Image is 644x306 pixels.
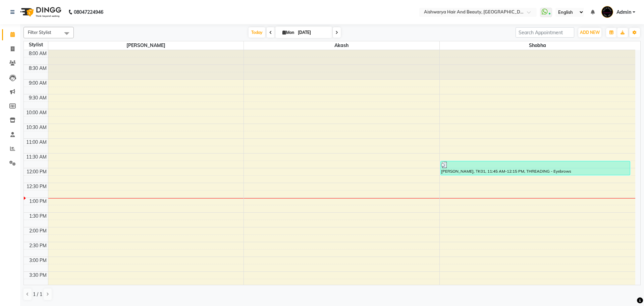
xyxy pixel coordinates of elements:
[249,27,265,38] span: Today
[440,41,635,50] span: Shobha
[17,3,63,21] img: logo
[74,3,103,21] b: 08047224946
[441,161,630,175] div: [PERSON_NAME], TK01, 11:45 AM-12:15 PM, THREADING - Eyebrows
[25,139,48,146] div: 11:00 AM
[28,213,48,220] div: 1:30 PM
[28,30,51,35] span: Filter Stylist
[24,41,48,48] div: Stylist
[28,65,48,72] div: 8:30 AM
[580,30,600,35] span: ADD NEW
[28,242,48,249] div: 2:30 PM
[28,227,48,234] div: 2:00 PM
[616,9,631,16] span: Admin
[33,291,42,298] span: 1 / 1
[25,109,48,116] div: 10:00 AM
[28,198,48,205] div: 1:00 PM
[25,183,48,190] div: 12:30 PM
[601,6,613,18] img: Admin
[25,154,48,161] div: 11:30 AM
[281,30,296,35] span: Mon
[28,50,48,57] div: 8:00 AM
[244,41,439,50] span: Akash
[28,257,48,264] div: 3:00 PM
[25,168,48,175] div: 12:00 PM
[28,272,48,279] div: 3:30 PM
[28,80,48,87] div: 9:00 AM
[25,124,48,131] div: 10:30 AM
[578,28,601,37] button: ADD NEW
[28,94,48,101] div: 9:30 AM
[48,41,244,50] span: [PERSON_NAME]
[516,27,574,38] input: Search Appointment
[296,28,329,38] input: 2025-09-01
